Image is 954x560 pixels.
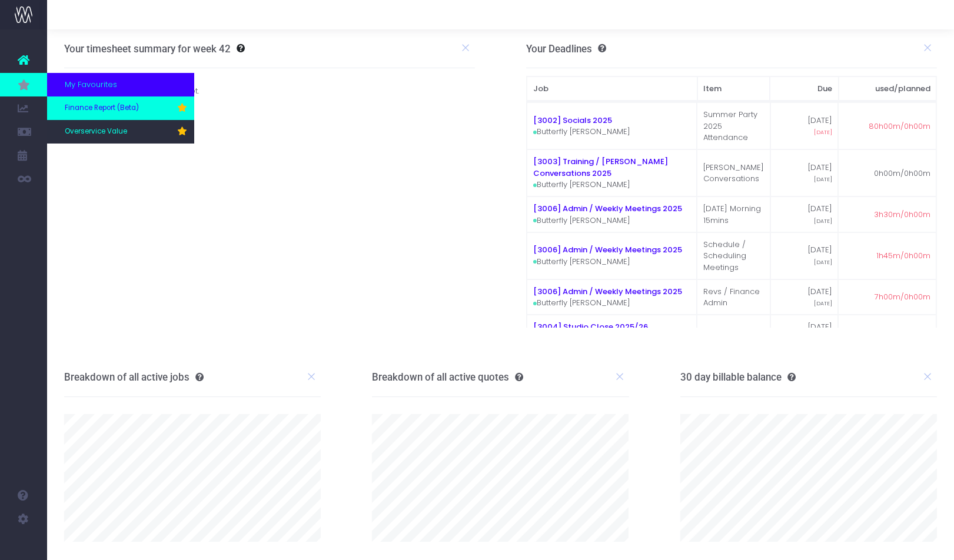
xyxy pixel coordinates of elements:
a: [3006] Admin / Weekly Meetings 2025 [533,286,682,297]
td: [DATE] [770,315,839,351]
td: Revs / Finance Admin [697,279,770,315]
span: [DATE] [814,175,832,184]
a: [3006] Admin / Weekly Meetings 2025 [533,244,682,255]
td: Butterfly [PERSON_NAME] [527,315,697,351]
h3: Your timesheet summary for week 42 [64,43,231,55]
td: Schedule / Scheduling Meetings [697,232,770,279]
th: Item: activate to sort column ascending [697,76,770,101]
span: 0h00m/0h00m [874,168,930,179]
a: [3006] Admin / Weekly Meetings 2025 [533,203,682,214]
td: Butterfly [PERSON_NAME] [527,279,697,315]
div: No records found for this week yet. [55,85,484,97]
td: [PERSON_NAME] Conversations [697,149,770,196]
th: used/planned: activate to sort column ascending [839,76,937,101]
h3: Breakdown of all active quotes [372,371,523,383]
td: Butterfly [PERSON_NAME] [527,232,697,279]
a: Overservice Value [47,120,194,144]
h3: Your Deadlines [526,43,606,55]
td: Butterfly [PERSON_NAME] [527,196,697,232]
span: Finance Report (Beta) [65,103,139,114]
h3: Breakdown of all active jobs [64,371,204,383]
td: [DATE] [770,279,839,315]
td: Festive Close [697,315,770,351]
th: Due: activate to sort column ascending [770,76,838,101]
span: 7h00m/0h00m [875,291,930,303]
span: [DATE] [814,258,832,266]
span: [DATE] [814,299,832,308]
td: [DATE] [770,102,839,149]
td: [DATE] Morning 15mins [697,196,770,232]
td: Butterfly [PERSON_NAME] [527,102,697,149]
span: 3h30m/0h00m [874,209,930,221]
td: Summer Party 2025 Attendance [697,102,770,149]
img: images/default_profile_image.png [15,536,32,554]
a: Finance Report (Beta) [47,96,194,120]
span: 80h00m/0h00m [869,121,930,132]
span: Overservice Value [65,126,127,137]
a: [3004] Studio Close 2025/26 [533,321,648,332]
td: [DATE] [770,196,839,232]
a: [3002] Socials 2025 [533,115,612,126]
span: 1h45m/0h00m [876,250,930,262]
span: 435h00m/600h00m [855,327,930,339]
td: [DATE] [770,232,839,279]
span: My Favourites [65,79,117,91]
span: [DATE] [814,128,832,136]
th: Job: activate to sort column ascending [527,76,697,101]
td: [DATE] [770,149,839,196]
span: [DATE] [814,217,832,225]
a: [3003] Training / [PERSON_NAME] Conversations 2025 [533,156,668,179]
h3: 30 day billable balance [680,371,796,383]
td: Butterfly [PERSON_NAME] [527,149,697,196]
